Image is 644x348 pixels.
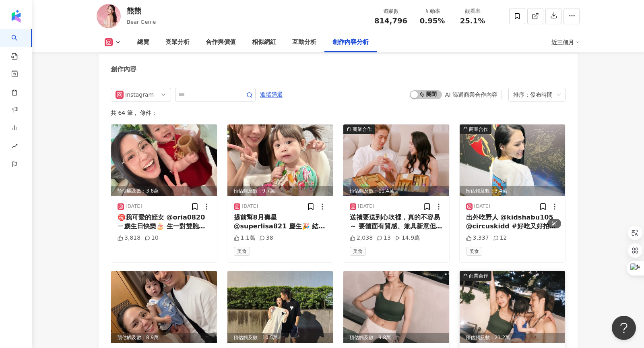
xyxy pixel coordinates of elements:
img: post-image [343,271,449,343]
span: Bear Genie [127,19,156,25]
div: 商業合作 [353,125,372,133]
div: 提前幫8月壽星 @superlisa821 慶生🎉 結果鈮霓又以為是自己生日了🤷‍♀️ @goldpigtw 二訪 @1105ya @littlelove0304 [234,213,327,231]
div: 觀看率 [457,7,488,15]
div: 10 [144,234,159,242]
div: 排序：發布時間 [513,88,553,101]
div: 追蹤數 [374,7,407,15]
div: 13 [377,234,391,242]
div: post-image預估觸及數：8.9萬 [111,271,217,343]
div: 預估觸及數：3.8萬 [111,186,217,196]
span: 814,796 [374,17,407,25]
div: 38 [259,234,273,242]
button: 進階篩選 [260,88,283,101]
div: [DATE] [358,203,374,210]
div: 合作與價值 [206,37,236,47]
div: 預估觸及數：9.7萬 [227,186,333,196]
iframe: Help Scout Beacon - Open [612,316,636,340]
div: 共 64 筆 ， 條件： [111,110,566,116]
span: 0.95% [420,17,445,25]
div: 近三個月 [551,36,580,49]
div: 預估觸及數：3.4萬 [460,186,566,196]
div: 熊熊 [127,6,156,16]
div: [DATE] [242,203,258,210]
div: post-image預估觸及數：10.5萬 [227,271,333,343]
div: 創作內容分析 [332,37,369,47]
div: [DATE] [474,203,491,210]
div: Instagram [125,88,151,101]
div: post-image商業合作預估觸及數：3.4萬 [460,124,566,196]
div: post-image預估觸及數：9.7萬 [227,124,333,196]
img: logo icon [10,10,23,23]
div: 受眾分析 [165,37,190,47]
img: post-image [460,271,566,343]
div: 3,818 [118,234,140,242]
span: 進階篩選 [260,88,283,101]
div: 相似網紅 [252,37,276,47]
div: ㊗️我可愛的姪女 @oria0820 ㄧ歲生日快樂🎂 生一對雙胞胎是我曾經的夢想💭 尤其是兩個姐妹😍 可惜礙於身體狀態無法實現⋯ 真的很開心你的到來～❤️ 希望你平安健康，天天開心～最可愛的心肝... [118,213,211,231]
img: post-image [111,124,217,196]
div: 互動分析 [292,37,316,47]
span: 25.1% [460,17,485,25]
img: post-image [227,271,333,343]
div: 互動率 [417,7,448,15]
div: 出外吃野人 @kidshabu105 @circuskidd #好吃又好拍😆 #大神聚餐指定地點❤️ @dashen.challenge 在家吃愛雅辣喲 @aiyalayotw @aiyacha... [466,213,559,231]
div: 創作內容 [111,65,136,74]
div: 送禮要送到心坎裡，真的不容易～ 要體面有質感、兼具新意但又不失美味！ 真的很難～ 讓我跟哥哥都ㄧ致通過✅好吃到捨不得分送？！🤣就是「青鳥旅行」極光秘語中秋蛋捲禮盒～ 包裝超精緻，有絢麗的極光和象... [350,213,443,231]
img: post-image [460,124,566,196]
div: 14.9萬 [395,234,420,242]
span: 美食 [350,247,366,256]
div: 預估觸及數：8.9萬 [111,333,217,343]
div: 商業合作 [469,125,488,133]
div: 總覽 [137,37,149,47]
div: post-image預估觸及數：3.8萬 [111,124,217,196]
span: rise [11,138,18,156]
span: 美食 [466,247,482,256]
img: post-image [111,271,217,343]
div: 3,337 [466,234,489,242]
img: KOL Avatar [97,4,121,28]
div: 預估觸及數：21.2萬 [460,333,566,343]
a: search [11,29,27,60]
div: 1.1萬 [234,234,255,242]
div: 預估觸及數：9.8萬 [343,333,449,343]
div: post-image預估觸及數：9.8萬 [343,271,449,343]
div: 預估觸及數：11.4萬 [343,186,449,196]
div: 12 [493,234,507,242]
div: post-image商業合作預估觸及數：21.2萬 [460,271,566,343]
div: post-image商業合作預估觸及數：11.4萬 [343,124,449,196]
img: post-image [227,124,333,196]
div: 2,038 [350,234,373,242]
div: [DATE] [126,203,142,210]
div: 商業合作 [469,272,488,280]
div: AI 篩選商業合作內容 [445,91,497,98]
div: 預估觸及數：10.5萬 [227,333,333,343]
span: 美食 [234,247,250,256]
img: post-image [343,124,449,196]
